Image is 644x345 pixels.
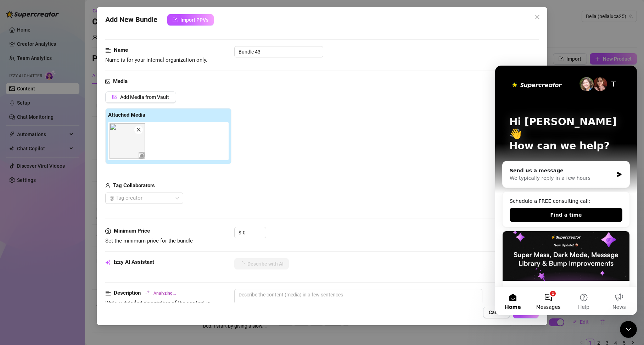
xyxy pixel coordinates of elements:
span: Write a detailed description of the content in a few sentences. Avoid vague or implied descriptio... [105,300,211,339]
button: News [106,221,142,250]
span: Analyzing... [153,290,176,297]
span: Set the minimum price for the bundle [105,238,193,244]
img: Super Mass, Dark Mode, Message Library & Bump Improvements [7,166,134,215]
span: user [105,182,110,190]
iframe: Intercom live chat [495,66,637,315]
strong: Description [114,290,141,296]
button: Cancel [483,307,510,318]
span: video-camera [139,153,144,158]
strong: Attached Media [108,112,145,118]
button: Describe with AI [234,258,289,269]
strong: Tag Collaborators [113,182,155,189]
span: picture [112,94,117,99]
span: close [136,127,141,132]
strong: Minimum Price [114,228,150,234]
span: Add New Bundle [105,14,157,26]
span: close [534,14,540,20]
span: picture [105,77,110,86]
span: Cancel [489,310,504,315]
iframe: Intercom live chat [620,321,637,338]
button: Add Media from Vault [105,91,176,103]
input: Enter a name [234,46,323,57]
button: Import PPVs [167,14,214,26]
div: Super Mass, Dark Mode, Message Library & Bump Improvements [7,165,135,263]
span: dollar [105,227,111,235]
strong: Name [114,47,128,53]
span: Home [10,239,26,244]
span: import [173,17,178,22]
span: Help [83,239,94,244]
span: align-left [105,289,111,297]
span: Name is for your internal organization only. [105,57,207,63]
button: Help [71,221,106,250]
button: Messages [35,221,71,250]
span: Add Media from Vault [120,94,169,100]
span: Messages [41,239,66,244]
span: Close [532,14,543,20]
strong: Media [113,78,128,84]
img: media [110,123,145,159]
strong: Izzy AI Assistant [114,259,154,265]
button: Close [532,11,543,23]
span: Import PPVs [180,17,208,23]
span: align-left [105,46,111,55]
span: News [117,239,131,244]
